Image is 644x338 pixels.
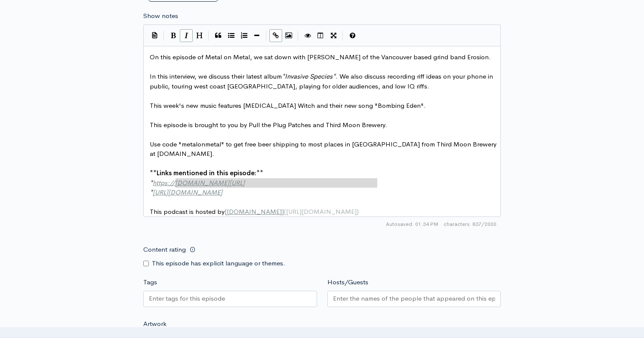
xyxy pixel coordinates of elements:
[282,207,284,216] span: ]
[150,53,491,61] span: On this episode of Metal on Metal, we sat down with [PERSON_NAME] of the Vancouver based grind ba...
[225,207,227,216] span: [
[143,241,186,259] label: Content rating
[150,121,387,129] span: This episode is brought to you by Pull the Plug Patches and Third Moon Brewery.
[225,29,237,42] button: Generic List
[237,29,250,42] button: Numbered List
[266,31,267,41] i: |
[143,11,178,21] label: Show notes
[163,31,164,41] i: |
[212,29,225,42] button: Quote
[327,277,368,287] label: Hosts/Guests
[282,29,295,42] button: Insert Image
[301,29,314,42] button: Toggle Preview
[342,31,343,41] i: |
[314,29,327,42] button: Toggle Side by Side
[284,207,286,216] span: (
[143,319,166,329] label: Artwork
[148,29,161,42] button: Insert Show Notes Template
[152,259,285,268] label: This episode has explicit language or themes.
[193,29,206,42] button: Heading
[346,29,359,42] button: Markdown Guide
[149,294,226,304] input: Enter tags for this episode
[150,140,498,158] span: Use code "metalonmetal" to get free beer shipping to most places in [GEOGRAPHIC_DATA] from Third ...
[357,207,359,216] span: )
[208,31,209,41] i: |
[298,31,299,41] i: |
[327,29,340,42] button: Toggle Fullscreen
[285,72,333,80] span: Invasive Species
[153,188,222,196] span: [URL][DOMAIN_NAME]
[227,207,282,216] span: [DOMAIN_NAME]
[444,220,496,228] span: 837/2000
[150,101,426,110] span: This week's new music features [MEDICAL_DATA] Witch and their new song "Bombing Eden".
[167,29,180,42] button: Bold
[153,179,175,187] span: https://
[143,277,157,287] label: Tags
[175,179,245,187] span: [DOMAIN_NAME][URL]
[286,207,357,216] span: [URL][DOMAIN_NAME]
[150,207,359,216] span: This podcast is hosted by
[386,220,438,228] span: Autosaved: 01:34 PM
[250,29,263,42] button: Insert Horizontal Line
[269,29,282,42] button: Create Link
[180,29,193,42] button: Italic
[150,72,495,90] span: In this interview, we discuss their latest album . We also discuss recording riff ideas on your p...
[333,294,496,304] input: Enter the names of the people that appeared on this episode
[157,169,256,177] span: Links mentioned in this episode:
